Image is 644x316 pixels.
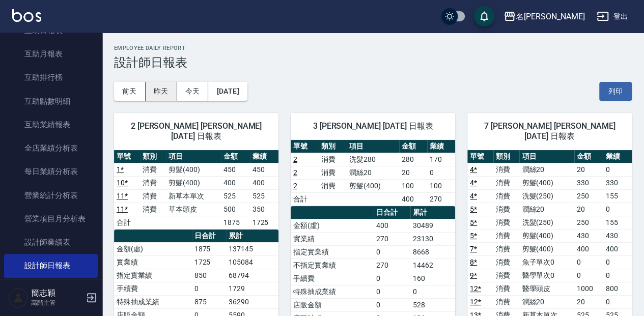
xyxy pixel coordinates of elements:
[374,232,410,245] td: 270
[374,272,410,285] td: 0
[291,140,319,153] th: 單號
[519,282,574,295] td: 醫學頭皮
[140,176,166,189] td: 消費
[603,242,631,255] td: 400
[410,298,455,311] td: 528
[4,207,98,231] a: 營業項目月分析表
[603,282,631,295] td: 800
[126,121,266,141] span: 2 [PERSON_NAME] [PERSON_NAME][DATE] 日報表
[293,168,297,177] a: 2
[221,176,249,189] td: 400
[146,82,177,101] button: 昨天
[574,189,603,203] td: 250
[4,254,98,277] a: 設計師日報表
[114,282,192,295] td: 手續費
[574,216,603,229] td: 250
[603,229,631,242] td: 430
[603,295,631,308] td: 0
[603,176,631,189] td: 330
[291,298,374,311] td: 店販金額
[427,140,455,153] th: 業績
[192,229,226,243] th: 日合計
[303,121,443,131] span: 3 [PERSON_NAME] [DATE] 日報表
[226,242,278,255] td: 137145
[410,258,455,272] td: 14462
[603,163,631,176] td: 0
[221,150,249,163] th: 金額
[192,242,226,255] td: 1875
[4,184,98,207] a: 營業統計分析表
[291,219,374,232] td: 金額(虛)
[427,153,455,166] td: 170
[177,82,209,101] button: 今天
[574,229,603,242] td: 430
[4,90,98,113] a: 互助點數明細
[208,82,247,101] button: [DATE]
[166,203,221,216] td: 草本頭皮
[410,219,455,232] td: 30489
[291,192,319,206] td: 合計
[8,288,29,308] img: Person
[399,192,427,206] td: 400
[399,166,427,179] td: 20
[574,282,603,295] td: 1000
[31,298,83,307] p: 高階主管
[519,242,574,255] td: 剪髮(400)
[347,179,400,192] td: 剪髮(400)
[140,203,166,216] td: 消費
[480,121,620,141] span: 7 [PERSON_NAME] [PERSON_NAME][DATE] 日報表
[114,45,632,51] h2: Employee Daily Report
[519,163,574,176] td: 潤絲20
[493,150,519,163] th: 類別
[166,163,221,176] td: 剪髮(400)
[250,216,278,229] td: 1725
[291,245,374,258] td: 指定實業績
[291,272,374,285] td: 手續費
[374,245,410,258] td: 0
[519,203,574,216] td: 潤絲20
[574,242,603,255] td: 400
[493,229,519,242] td: 消費
[221,216,249,229] td: 1875
[226,229,278,243] th: 累計
[291,258,374,272] td: 不指定實業績
[593,7,632,26] button: 登出
[226,255,278,269] td: 105084
[519,229,574,242] td: 剪髮(400)
[574,176,603,189] td: 330
[319,153,347,166] td: 消費
[4,42,98,66] a: 互助月報表
[499,6,589,27] button: 名[PERSON_NAME]
[192,269,226,282] td: 850
[140,163,166,176] td: 消費
[319,140,347,153] th: 類別
[519,269,574,282] td: 醫學單次0
[114,82,146,101] button: 前天
[603,269,631,282] td: 0
[140,189,166,203] td: 消費
[410,206,455,219] th: 累計
[347,153,400,166] td: 洗髮280
[114,55,632,70] h3: 設計師日報表
[574,163,603,176] td: 20
[603,255,631,269] td: 0
[603,189,631,203] td: 155
[114,150,140,163] th: 單號
[603,203,631,216] td: 0
[519,150,574,163] th: 項目
[347,140,400,153] th: 項目
[221,189,249,203] td: 525
[493,216,519,229] td: 消費
[493,242,519,255] td: 消費
[319,166,347,179] td: 消費
[250,176,278,189] td: 400
[427,179,455,192] td: 100
[319,179,347,192] td: 消費
[192,255,226,269] td: 1725
[493,282,519,295] td: 消費
[410,232,455,245] td: 23130
[493,295,519,308] td: 消費
[250,203,278,216] td: 350
[12,9,41,22] img: Logo
[410,285,455,298] td: 0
